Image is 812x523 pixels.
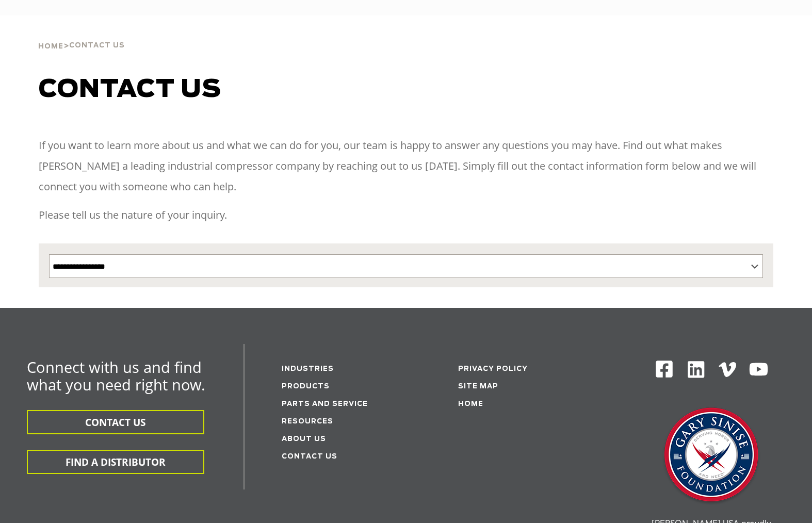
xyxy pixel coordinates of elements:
button: FIND A DISTRIBUTOR [27,450,204,474]
img: Vimeo [719,362,736,377]
a: Contact Us [282,453,337,460]
a: Site Map [458,383,498,390]
a: About Us [282,436,326,443]
img: Linkedin [686,359,706,380]
div: > [38,15,125,55]
a: Products [282,383,330,390]
button: CONTACT US [27,410,204,434]
p: If you want to learn more about us and what we can do for you, our team is happy to answer any qu... [39,135,773,197]
a: Industries [282,366,334,372]
span: Connect with us and find what you need right now. [27,357,205,395]
a: Parts and service [282,401,368,407]
img: Youtube [749,359,769,380]
a: Resources [282,418,333,425]
span: Contact Us [69,42,125,49]
span: Contact us [39,77,221,102]
a: Home [38,41,63,51]
span: Home [38,43,63,50]
img: Facebook [655,359,674,379]
p: Please tell us the nature of your inquiry. [39,205,773,225]
img: Gary Sinise Foundation [660,404,763,508]
a: Home [458,401,483,407]
a: Privacy Policy [458,366,528,372]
